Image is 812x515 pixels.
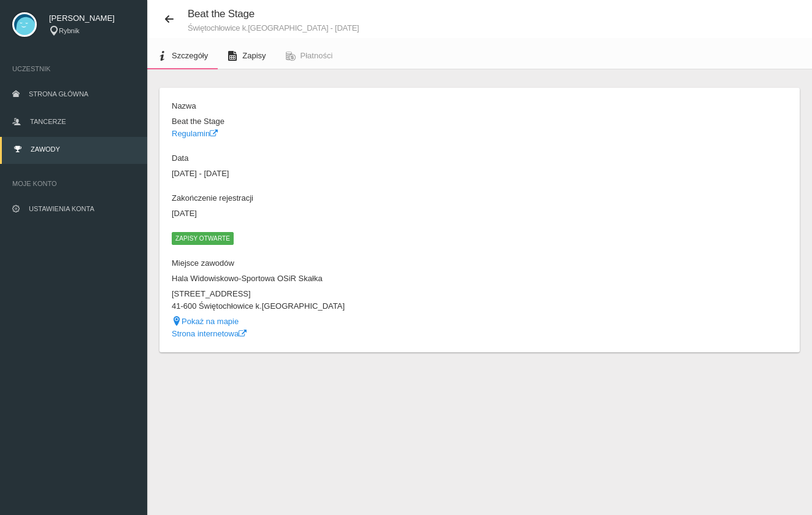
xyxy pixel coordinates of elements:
a: Regulamin [172,129,218,138]
span: Płatności [301,51,333,60]
span: Zapisy [242,51,266,60]
dd: [DATE] - [DATE] [172,168,473,180]
dt: Data [172,152,473,165]
span: [PERSON_NAME] [49,12,135,25]
span: Ustawienia konta [29,205,94,212]
dt: Miejsce zawodów [172,257,473,269]
dd: Beat the Stage [172,115,473,128]
dd: Hala Widowiskowo-Sportowa OSiR Skałka [172,273,473,285]
img: svg [12,12,37,37]
a: Zapisy otwarte [172,233,234,242]
a: Szczegóły [147,42,218,69]
a: Strona internetowa [172,329,247,338]
dd: [STREET_ADDRESS] [172,288,473,300]
a: Płatności [276,42,343,69]
dd: 41-600 Świętochłowice k.[GEOGRAPHIC_DATA] [172,300,473,312]
span: Zapisy otwarte [172,232,234,244]
span: Tancerze [30,118,66,125]
small: Świętochłowice k.[GEOGRAPHIC_DATA] - [DATE] [188,24,359,32]
span: Uczestnik [12,63,135,75]
span: Zawody [31,145,60,153]
dt: Nazwa [172,100,473,112]
span: Moje konto [12,177,135,190]
div: Rybnik [49,26,135,36]
span: Szczegóły [172,51,208,60]
a: Pokaż na mapie [172,317,239,326]
a: Zapisy [218,42,275,69]
span: Beat the Stage [188,8,255,20]
dt: Zakończenie rejestracji [172,192,473,204]
span: Strona główna [29,90,88,98]
dd: [DATE] [172,207,473,220]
